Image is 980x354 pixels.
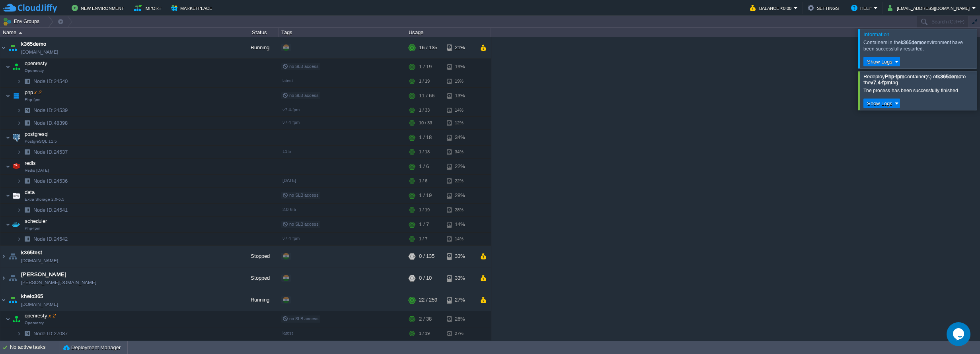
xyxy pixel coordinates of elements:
[134,3,164,13] button: Import
[33,149,69,155] span: 24537
[419,159,429,174] div: 1 / 6
[283,331,293,335] span: latest
[21,249,43,257] span: k365test
[279,28,406,37] div: Tags
[865,100,895,107] button: Show Logs
[239,246,279,267] div: Stopped
[17,340,21,352] img: AMDAwAAAACH5BAEAAAAALAAAAAABAAEAAAICRAEAOw==
[419,327,430,340] div: 1 / 19
[419,217,429,232] div: 1 / 7
[21,279,96,286] a: [PERSON_NAME][DOMAIN_NAME]
[6,88,10,104] img: AMDAwAAAACH5BAEAAAAALAAAAAABAAEAAAICRAEAOw==
[239,267,279,289] div: Stopped
[33,120,69,126] span: 48398
[33,178,69,184] a: Node ID:24536
[33,236,69,242] a: Node ID:24542
[447,267,473,289] div: 33%
[283,93,319,98] span: no SLB access
[33,178,54,184] span: Node ID:
[283,78,293,83] span: latest
[239,289,279,311] div: Running
[24,189,36,195] a: dataExtra Storage 2.0-6.5
[33,78,69,85] a: Node ID:24540
[419,311,432,327] div: 2 / 38
[871,79,891,85] b: v7.4-fpm
[419,104,430,116] div: 1 / 33
[3,3,57,13] img: CloudJiffy
[3,16,42,27] button: Env Groups
[407,28,491,37] div: Usage
[0,289,7,311] img: AMDAwAAAACH5BAEAAAAALAAAAAABAAEAAAICRAEAOw==
[447,130,473,145] div: 34%
[21,175,33,187] img: AMDAwAAAACH5BAEAAAAALAAAAAABAAEAAAICRAEAOw==
[10,341,60,354] div: No active tasks
[21,271,66,279] a: [PERSON_NAME]
[447,188,473,203] div: 28%
[419,233,427,245] div: 1 / 7
[21,104,33,116] img: AMDAwAAAACH5BAEAAAAALAAAAAABAAEAAAICRAEAOw==
[6,217,10,232] img: AMDAwAAAACH5BAEAAAAALAAAAAABAAEAAAICRAEAOw==
[17,117,21,129] img: AMDAwAAAACH5BAEAAAAALAAAAAABAAEAAAICRAEAOw==
[72,3,127,13] button: New Environment
[33,120,69,126] a: Node ID:48398
[447,204,473,216] div: 28%
[33,330,69,337] span: 27087
[283,178,296,183] span: [DATE]
[447,175,473,187] div: 22%
[17,204,21,216] img: AMDAwAAAACH5BAEAAAAALAAAAAABAAEAAAICRAEAOw==
[283,120,300,125] span: v7.4-fpm
[6,188,10,203] img: AMDAwAAAACH5BAEAAAAALAAAAAABAAEAAAICRAEAOw==
[11,130,22,145] img: AMDAwAAAACH5BAEAAAAALAAAAAABAAEAAAICRAEAOw==
[447,246,473,267] div: 33%
[419,130,432,145] div: 1 / 18
[283,222,319,226] span: no SLB access
[419,246,434,267] div: 0 / 135
[33,120,54,126] span: Node ID:
[24,131,50,137] a: postgresqlPostgreSQL 11.5
[21,40,47,48] a: k365demo
[447,88,473,104] div: 13%
[447,340,473,352] div: 25%
[447,37,473,58] div: 21%
[863,39,975,52] div: Containers in the environment have been successfully restarted.
[7,246,18,267] img: AMDAwAAAACH5BAEAAAAALAAAAAABAAEAAAICRAEAOw==
[24,189,36,195] span: data
[24,218,48,224] span: scheduler
[283,64,319,69] span: no SLB access
[17,104,21,116] img: AMDAwAAAACH5BAEAAAAALAAAAAABAAEAAAICRAEAOw==
[33,331,54,337] span: Node ID:
[937,74,961,79] b: k365demo
[24,313,57,319] a: openrestyx 2Openresty
[171,3,214,13] button: Marketplace
[447,327,473,340] div: 27%
[447,146,473,158] div: 34%
[63,344,121,352] button: Deployment Manager
[419,188,432,203] div: 1 / 19
[25,197,64,202] span: Extra Storage 2.0-6.5
[33,78,54,84] span: Node ID:
[11,217,22,232] img: AMDAwAAAACH5BAEAAAAALAAAAAABAAEAAAICRAEAOw==
[7,267,18,289] img: AMDAwAAAACH5BAEAAAAALAAAAAABAAEAAAICRAEAOw==
[33,236,69,242] span: 24542
[24,312,57,319] span: openresty
[21,48,58,56] a: [DOMAIN_NAME]
[24,89,42,96] span: php
[25,321,44,325] span: Openresty
[25,168,49,173] span: Redis [DATE]
[33,107,69,114] span: 24539
[750,3,794,13] button: Balance ₹0.00
[888,3,972,13] button: [EMAIL_ADDRESS][DOMAIN_NAME]
[283,316,319,321] span: no SLB access
[6,130,10,145] img: AMDAwAAAACH5BAEAAAAALAAAAAABAAEAAAICRAEAOw==
[33,78,69,85] span: 24540
[24,60,49,67] span: openresty
[447,289,473,311] div: 27%
[239,37,279,58] div: Running
[47,313,55,319] span: x 2
[17,327,21,340] img: AMDAwAAAACH5BAEAAAAALAAAAAABAAEAAAICRAEAOw==
[25,226,40,231] span: Php-fpm
[11,311,22,327] img: AMDAwAAAACH5BAEAAAAALAAAAAABAAEAAAICRAEAOw==
[33,89,41,95] span: x 2
[0,267,7,289] img: AMDAwAAAACH5BAEAAAAALAAAAAABAAEAAAICRAEAOw==
[447,311,473,327] div: 26%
